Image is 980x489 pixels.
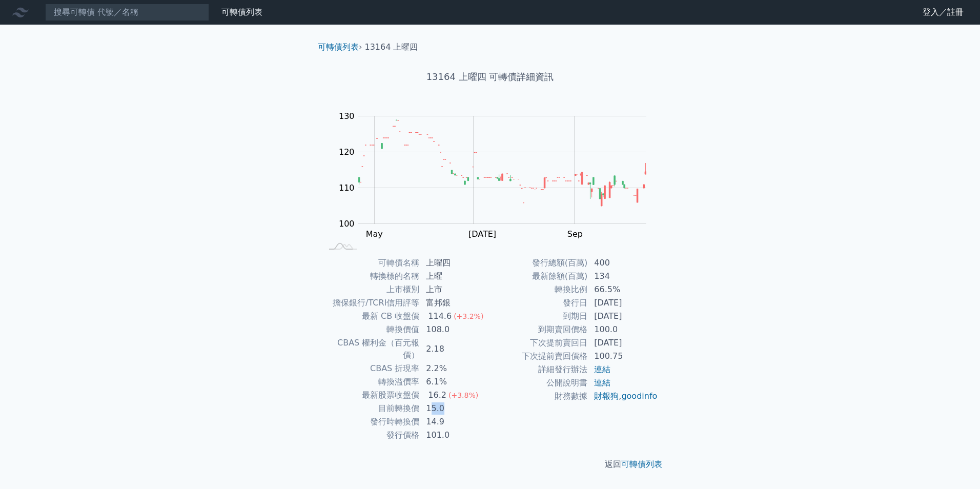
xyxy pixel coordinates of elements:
[621,459,662,469] a: 可轉債列表
[420,256,490,270] td: 上曜四
[490,256,588,270] td: 發行總額(百萬)
[448,391,478,399] span: (+3.8%)
[420,336,490,362] td: 2.18
[322,402,420,415] td: 目前轉換價
[45,4,209,21] input: 搜尋可轉債 代號／名稱
[339,183,355,193] tspan: 110
[322,389,420,402] td: 最新股票收盤價
[490,350,588,363] td: 下次提前賣回價格
[929,440,980,489] iframe: Chat Widget
[588,296,658,310] td: [DATE]
[420,270,490,283] td: 上曜
[490,270,588,283] td: 最新餘額(百萬)
[468,229,496,239] tspan: [DATE]
[310,70,670,84] h1: 13164 上曜四 可轉債詳細資訊
[594,378,610,388] a: 連結
[594,391,619,401] a: 財報狗
[322,283,420,296] td: 上市櫃別
[490,363,588,376] td: 詳細發行辦法
[322,296,420,310] td: 擔保銀行/TCRI信用評等
[365,41,418,53] li: 13164 上曜四
[322,336,420,362] td: CBAS 權利金（百元報價）
[322,310,420,323] td: 最新 CB 收盤價
[588,390,658,403] td: ,
[420,402,490,415] td: 15.0
[588,283,658,296] td: 66.5%
[490,336,588,350] td: 下次提前賣回日
[490,310,588,323] td: 到期日
[318,42,359,52] a: 可轉債列表
[322,256,420,270] td: 可轉債名稱
[490,283,588,296] td: 轉換比例
[310,458,670,471] p: 返回
[567,229,583,239] tspan: Sep
[420,296,490,310] td: 富邦銀
[490,390,588,403] td: 財務數據
[621,391,657,401] a: goodinfo
[490,323,588,336] td: 到期賣回價格
[322,429,420,442] td: 發行價格
[420,362,490,375] td: 2.2%
[318,41,362,53] li: ›
[221,7,262,17] a: 可轉債列表
[366,229,383,239] tspan: May
[420,375,490,389] td: 6.1%
[322,362,420,375] td: CBAS 折現率
[322,375,420,389] td: 轉換溢價率
[929,440,980,489] div: 聊天小工具
[588,336,658,350] td: [DATE]
[339,111,355,121] tspan: 130
[339,147,355,157] tspan: 120
[334,111,662,239] g: Chart
[490,376,588,390] td: 公開說明書
[490,296,588,310] td: 發行日
[426,389,448,401] div: 16.2
[322,323,420,336] td: 轉換價值
[426,310,454,322] div: 114.6
[588,256,658,270] td: 400
[322,415,420,429] td: 發行時轉換價
[588,310,658,323] td: [DATE]
[588,350,658,363] td: 100.75
[420,415,490,429] td: 14.9
[420,283,490,296] td: 上市
[594,364,610,374] a: 連結
[322,270,420,283] td: 轉換標的名稱
[588,323,658,336] td: 100.0
[914,4,972,21] a: 登入／註冊
[454,312,483,320] span: (+3.2%)
[420,323,490,336] td: 108.0
[339,219,355,229] tspan: 100
[420,429,490,442] td: 101.0
[588,270,658,283] td: 134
